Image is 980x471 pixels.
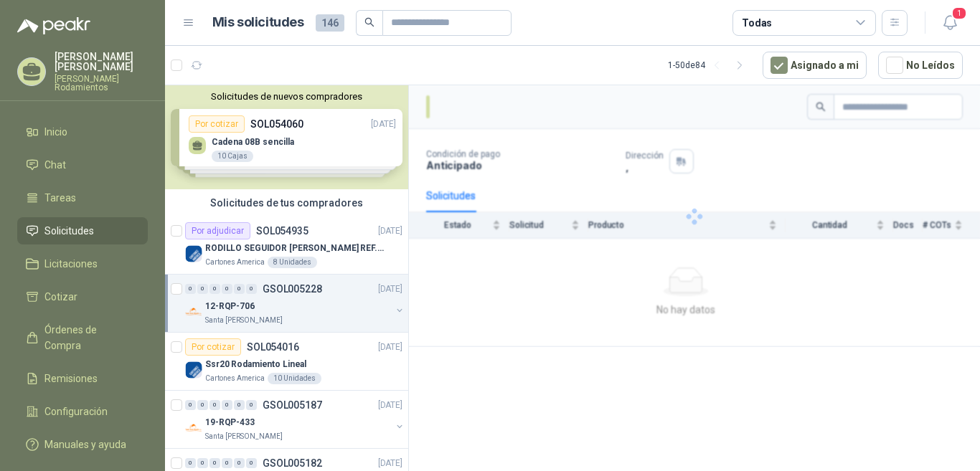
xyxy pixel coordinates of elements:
p: [PERSON_NAME] [PERSON_NAME] [55,52,148,72]
div: 0 [185,458,196,468]
span: Tareas [44,190,76,206]
p: Santa [PERSON_NAME] [205,315,283,326]
img: Company Logo [185,303,202,320]
span: 146 [316,14,344,32]
p: Ssr20 Rodamiento Lineal [205,358,306,371]
span: search [364,17,374,27]
div: Solicitudes de tus compradores [165,189,408,217]
div: 0 [246,400,257,410]
div: 0 [197,458,208,468]
p: 12-RQP-706 [205,300,255,313]
a: Licitaciones [17,250,148,277]
a: Por adjudicarSOL054935[DATE] Company LogoRODILLO SEGUIDOR [PERSON_NAME] REF. NATV-17-PPA [PERSON_... [165,217,408,275]
div: 0 [234,400,245,410]
img: Company Logo [185,361,202,379]
a: Órdenes de Compra [17,316,148,359]
div: Por adjudicar [185,222,250,239]
div: Solicitudes de nuevos compradoresPor cotizarSOL054060[DATE] Cadena 08B sencilla10 CajasPor cotiza... [165,85,408,189]
h1: Mis solicitudes [212,12,304,33]
a: Manuales y ayuda [17,431,148,458]
span: Inicio [44,124,67,140]
p: [DATE] [378,282,402,296]
span: Licitaciones [44,256,98,272]
div: 0 [222,458,232,468]
p: SOL054935 [256,226,308,236]
div: 0 [222,284,232,294]
p: GSOL005228 [263,284,322,294]
div: 8 Unidades [268,257,317,268]
p: [DATE] [378,457,402,470]
a: Por cotizarSOL054016[DATE] Company LogoSsr20 Rodamiento LinealCartones America10 Unidades [165,333,408,391]
div: 0 [209,400,220,410]
div: 0 [197,284,208,294]
div: Por cotizar [185,338,241,356]
span: Cotizar [44,289,77,305]
a: Solicitudes [17,217,148,244]
div: Todas [742,15,772,31]
p: GSOL005182 [263,458,322,468]
a: Inicio [17,118,148,146]
div: 0 [209,458,220,468]
p: RODILLO SEGUIDOR [PERSON_NAME] REF. NATV-17-PPA [PERSON_NAME] [205,242,384,255]
img: Company Logo [185,245,202,262]
div: 10 Unidades [268,373,321,384]
a: Remisiones [17,365,148,392]
span: 1 [951,6,967,20]
button: Asignado a mi [763,52,867,79]
a: Cotizar [17,283,148,310]
p: SOL054016 [247,342,299,352]
p: 19-RQP-433 [205,416,255,429]
a: 0 0 0 0 0 0 GSOL005228[DATE] Company Logo12-RQP-706Santa [PERSON_NAME] [185,280,405,326]
button: No Leídos [878,52,963,79]
p: [DATE] [378,341,402,354]
p: [PERSON_NAME] Rodamientos [55,75,148,92]
div: 0 [234,458,245,468]
a: Configuración [17,398,148,425]
p: Cartones America [205,257,265,268]
button: 1 [937,10,963,36]
span: Configuración [44,404,108,419]
div: 0 [222,400,232,410]
div: 0 [209,284,220,294]
img: Company Logo [185,419,202,437]
span: Órdenes de Compra [44,322,134,353]
p: GSOL005187 [263,400,322,410]
p: [DATE] [378,399,402,412]
a: Tareas [17,184,148,211]
span: Manuales y ayuda [44,437,126,452]
img: Logo peakr [17,17,90,34]
a: 0 0 0 0 0 0 GSOL005187[DATE] Company Logo19-RQP-433Santa [PERSON_NAME] [185,396,405,442]
span: Solicitudes [44,223,94,239]
span: Chat [44,157,66,173]
p: [DATE] [378,224,402,238]
div: 0 [185,400,196,410]
p: Santa [PERSON_NAME] [205,431,283,442]
button: Solicitudes de nuevos compradores [171,91,402,102]
div: 0 [234,284,245,294]
div: 0 [246,458,257,468]
span: Remisiones [44,371,98,386]
div: 0 [197,400,208,410]
p: Cartones America [205,373,265,384]
div: 0 [246,284,257,294]
div: 1 - 50 de 84 [668,54,751,77]
div: 0 [185,284,196,294]
a: Chat [17,151,148,179]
